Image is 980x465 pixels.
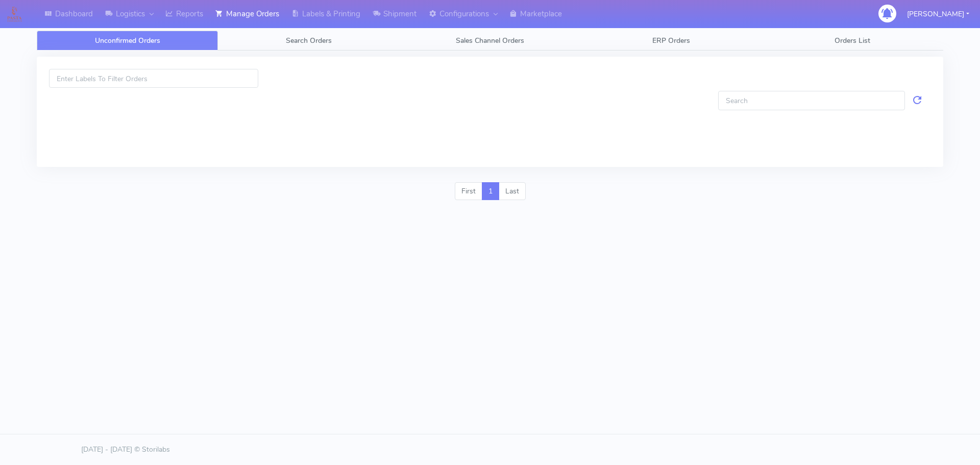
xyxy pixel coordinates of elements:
[456,36,524,45] span: Sales Channel Orders
[49,69,258,88] input: Enter Labels To Filter Orders
[718,91,905,110] input: Search
[286,36,332,45] span: Search Orders
[482,182,499,201] a: 1
[37,31,943,51] ul: Tabs
[835,36,870,45] span: Orders List
[652,36,690,45] span: ERP Orders
[899,4,977,25] button: [PERSON_NAME]
[95,36,160,45] span: Unconfirmed Orders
